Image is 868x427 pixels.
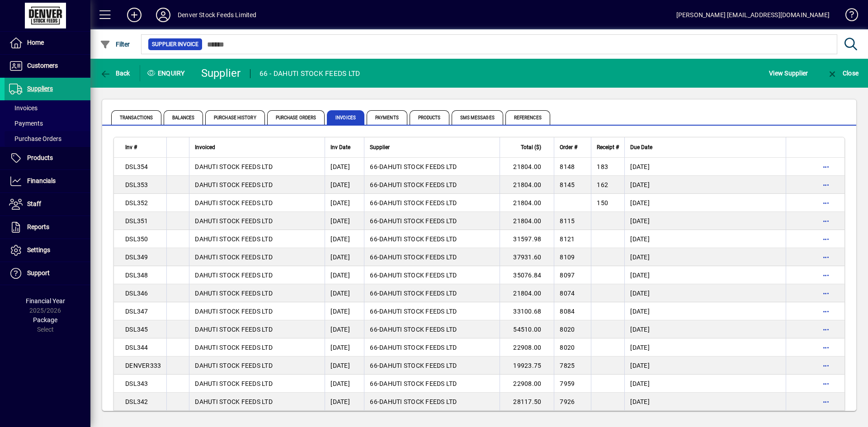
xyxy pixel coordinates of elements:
span: 66 [370,326,377,333]
td: [DATE] [624,357,786,375]
button: More options [819,358,833,373]
span: Settings [27,246,50,253]
span: Financials [27,177,56,184]
td: [DATE] [624,212,786,230]
span: Order # [560,142,577,152]
span: Staff [27,200,41,207]
td: 54510.00 [500,320,554,338]
div: 66 - DAHUTI STOCK FEEDS LTD [259,66,360,81]
td: [DATE] [325,230,364,248]
td: - [364,357,500,375]
td: [DATE] [325,284,364,302]
span: DAHUTI STOCK FEEDS LTD [195,308,273,315]
span: View Supplier [769,66,808,80]
button: More options [819,214,833,228]
span: 7926 [560,398,575,405]
td: - [364,338,500,357]
td: - [364,176,500,194]
span: 66 [370,344,377,351]
span: Transactions [111,110,161,125]
td: 22908.00 [500,338,554,357]
span: Purchase History [205,110,265,125]
button: More options [819,322,833,337]
a: Settings [5,239,90,262]
div: Enquiry [140,66,194,80]
td: 21804.00 [500,212,554,230]
div: Order # [560,142,585,152]
span: DSL353 [125,181,148,188]
span: DAHUTI STOCK FEEDS LTD [195,344,273,351]
span: Supplier Invoice [152,40,198,49]
span: DAHUTI STOCK FEEDS LTD [379,272,457,279]
button: More options [819,376,833,391]
span: Purchase Orders [267,110,325,125]
td: [DATE] [624,266,786,284]
td: [DATE] [624,158,786,176]
td: [DATE] [325,375,364,393]
td: 21804.00 [500,284,554,302]
button: More options [819,340,833,355]
span: 8121 [560,235,575,243]
span: Reports [27,223,49,230]
span: DAHUTI STOCK FEEDS LTD [195,290,273,297]
button: Add [120,7,149,23]
a: Purchase Orders [5,131,90,146]
span: Package [33,316,57,324]
td: [DATE] [325,194,364,212]
div: Denver Stock Feeds Limited [178,8,257,22]
td: 33100.68 [500,302,554,320]
span: 8074 [560,290,575,297]
div: Invoiced [195,142,319,152]
span: 66 [370,181,377,188]
span: DAHUTI STOCK FEEDS LTD [379,163,457,170]
span: DAHUTI STOCK FEEDS LTD [379,380,457,387]
button: Profile [149,7,178,23]
button: More options [819,304,833,319]
button: More options [819,196,833,210]
td: - [364,194,500,212]
span: DSL343 [125,380,148,387]
td: [DATE] [624,194,786,212]
span: DSL346 [125,290,148,297]
span: DAHUTI STOCK FEEDS LTD [379,217,457,225]
td: - [364,302,500,320]
span: DAHUTI STOCK FEEDS LTD [379,199,457,206]
span: Products [410,110,449,125]
td: [DATE] [325,248,364,266]
button: More options [819,232,833,246]
td: 21804.00 [500,176,554,194]
td: - [364,158,500,176]
td: 37931.60 [500,248,554,266]
span: DAHUTI STOCK FEEDS LTD [195,362,273,369]
span: DAHUTI STOCK FEEDS LTD [195,217,273,225]
span: DAHUTI STOCK FEEDS LTD [379,235,457,243]
span: Invoiced [195,142,215,152]
div: Inv # [125,142,161,152]
a: Financials [5,170,90,192]
td: 35076.84 [500,266,554,284]
span: 7959 [560,380,575,387]
span: 66 [370,290,377,297]
span: 162 [597,181,608,188]
span: DSL351 [125,217,148,225]
span: Invoices [327,110,364,125]
span: 8148 [560,163,575,170]
span: 7825 [560,362,575,369]
span: DSL350 [125,235,148,243]
span: SMS Messages [452,110,503,125]
td: 21804.00 [500,194,554,212]
span: 8084 [560,308,575,315]
span: DAHUTI STOCK FEEDS LTD [195,199,273,206]
a: Support [5,262,90,285]
span: Filter [100,41,130,48]
td: 28117.50 [500,393,554,411]
span: Supplier [370,142,390,152]
a: Payments [5,116,90,131]
span: Purchase Orders [9,135,61,142]
span: DSL347 [125,308,148,315]
div: Supplier [370,142,494,152]
span: Inv # [125,142,137,152]
a: Staff [5,193,90,216]
td: 21804.00 [500,158,554,176]
span: DENVER333 [125,362,161,369]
